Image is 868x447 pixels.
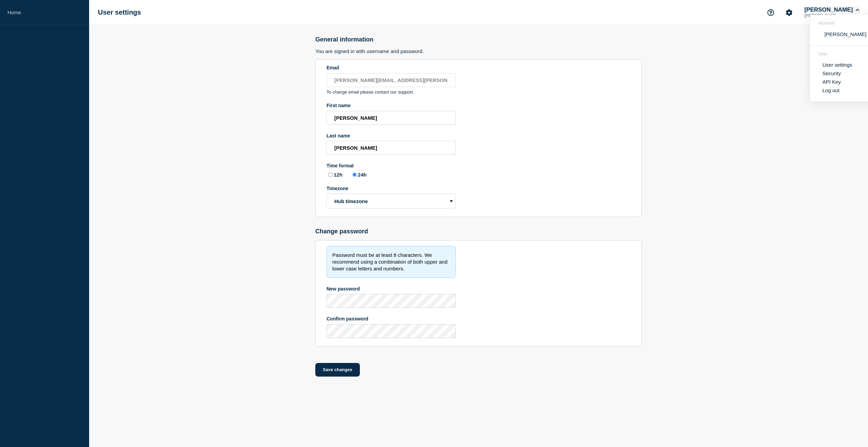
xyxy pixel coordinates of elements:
[327,65,456,70] div: Email
[803,6,861,13] button: [PERSON_NAME]
[327,73,456,87] input: Email
[764,5,778,20] button: Support
[327,133,456,138] div: Last name
[327,163,456,168] div: Time format
[822,62,852,68] a: User settings
[782,5,796,20] button: Account settings
[822,79,841,85] a: API Key
[327,186,456,191] div: Timezone
[315,228,642,235] h2: Change password
[327,141,456,155] input: Last name
[822,70,841,76] a: Security
[327,246,456,278] div: Password must be at least 8 characters. We recommend using a combination of both upper and lower ...
[327,324,456,338] input: Confirm password
[327,111,456,125] input: First name
[328,172,333,177] input: 12h
[98,9,141,16] h1: User settings
[803,13,861,18] p: [PERSON_NAME]
[327,286,456,292] div: New password
[351,171,367,178] label: 24h
[327,316,456,321] div: Confirm password
[327,171,343,178] label: 12h
[352,172,357,177] input: 24h
[327,103,456,108] div: First name
[327,294,456,308] input: New password
[315,48,642,54] h3: You are signed in with username and password.
[315,363,360,377] button: Save changes
[822,87,839,93] button: Log out
[327,89,456,95] p: To change email please contact our support.
[315,36,642,43] h2: General information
